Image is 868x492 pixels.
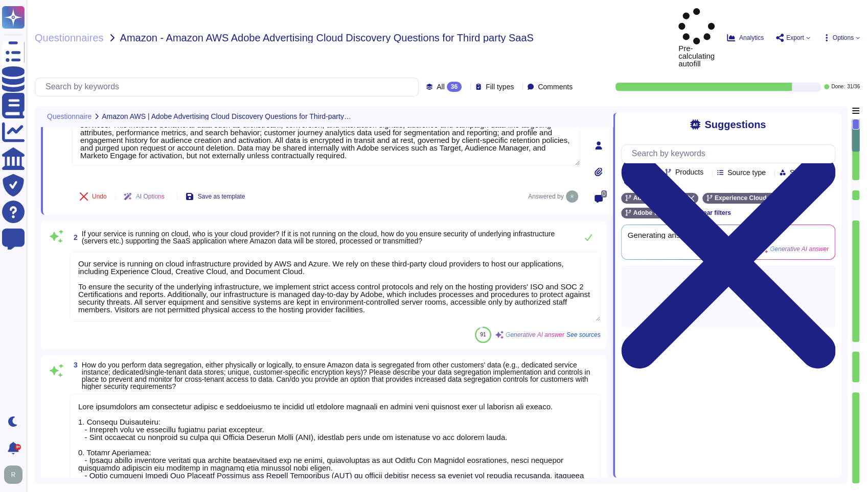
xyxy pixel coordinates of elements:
[678,8,715,67] span: Pre-calculating autofill
[847,84,860,89] span: 31 / 36
[198,193,245,200] span: Save as template
[2,463,30,486] button: user
[92,193,107,200] span: Undo
[566,190,578,203] img: user
[70,252,601,322] textarea: Our service is running on cloud infrastructure provided by AWS and Azure. We rely on these third-...
[136,193,165,200] span: AI Options
[15,444,21,450] div: 9+
[486,83,514,90] span: Fill types
[566,332,601,338] span: See sources
[72,186,115,207] button: Undo
[786,35,804,41] span: Export
[627,145,835,163] input: Search by keywords
[506,332,564,338] span: Generative AI answer
[40,78,418,96] input: Search by keywords
[177,186,254,207] button: Save as template
[70,234,78,241] span: 2
[739,35,764,41] span: Analytics
[82,361,590,390] span: How do you perform data segregation, either physically or logically, to ensure Amazon data is seg...
[833,35,854,41] span: Options
[72,105,580,166] textarea: Adobe AdCloud ingests Amazon-related data to support advertising, personalization, and analytics ...
[831,84,845,89] span: Done:
[47,113,92,120] span: Questionnaire
[727,34,764,42] button: Analytics
[82,230,555,245] span: If your service is running on cloud, who is your cloud provider? If it is not running on the clou...
[70,361,78,368] span: 3
[447,82,462,92] div: 36
[480,332,486,337] span: 91
[35,33,104,43] span: Questionnaires
[120,33,534,43] span: Amazon - Amazon AWS Adobe Advertising Cloud Discovery Questions for Third party SaaS
[437,83,445,90] span: All
[601,190,607,198] span: 0
[4,465,22,484] img: user
[538,83,573,90] span: Comments
[528,193,563,200] span: Answered by
[102,113,352,120] span: Amazon AWS | Adobe Advertising Cloud Discovery Questions for Third-party SaaS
